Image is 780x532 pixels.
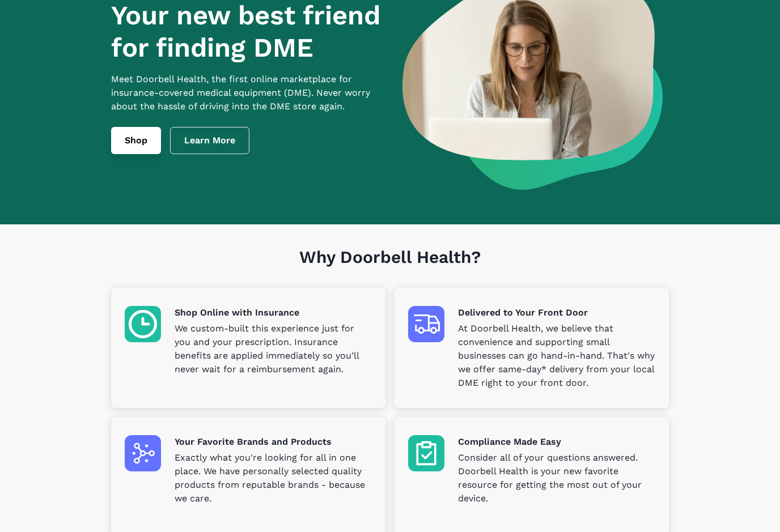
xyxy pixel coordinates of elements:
p: Shop Online with Insurance [175,306,372,320]
h1: Why Doorbell Health? [111,247,669,288]
p: At Doorbell Health, we believe that convenience and supporting small businesses can go hand-in-ha... [458,322,655,390]
a: Learn More [170,127,249,154]
p: Exactly what you're looking for all in one place. We have personally selected quality products fr... [175,451,372,505]
img: Your Favorite Brands and Products icon [125,435,161,471]
a: Shop [111,127,161,154]
p: Delivered to Your Front Door [458,306,655,320]
img: Delivered to Your Front Door icon [408,306,444,342]
p: We custom-built this experience just for you and your prescription. Insurance benefits are applie... [175,322,372,376]
p: Compliance Made Easy [458,435,655,449]
p: Your Favorite Brands and Products [175,435,372,449]
p: Meet Doorbell Health, the first online marketplace for insurance-covered medical equipment (DME).... [111,73,384,113]
img: Compliance Made Easy icon [408,435,444,471]
img: Shop Online with Insurance icon [125,306,161,342]
p: Consider all of your questions answered. Doorbell Health is your new favorite resource for gettin... [458,451,655,505]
